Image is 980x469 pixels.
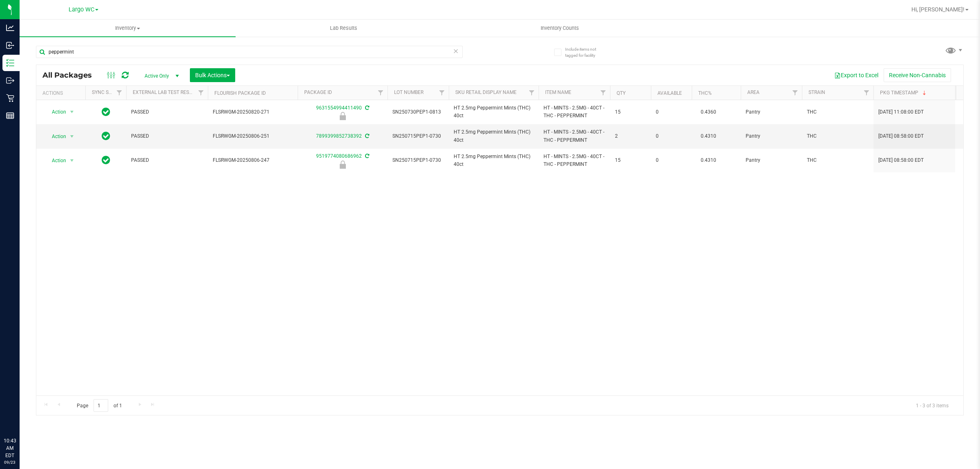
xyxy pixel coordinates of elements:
[236,20,452,37] a: Lab Results
[36,46,463,58] input: Search Package ID, Item Name, SKU, Lot or Part Number...
[194,86,208,100] a: Filter
[615,132,646,140] span: 2
[656,108,687,116] span: 0
[697,130,720,142] span: 0.4310
[543,128,605,144] span: HT - MINTS - 2.5MG - 40CT - THC - PEPPERMINT
[697,106,720,118] span: 0.4360
[92,89,123,95] a: Sync Status
[454,104,534,120] span: HT 2.5mg Peppermint Mints (THC) 40ct
[69,6,94,13] span: Largo WC
[42,90,82,96] div: Actions
[113,86,126,100] a: Filter
[67,131,77,142] span: select
[131,108,203,116] span: PASSED
[6,24,14,32] inline-svg: Analytics
[102,154,110,166] span: In Sync
[316,133,362,139] a: 7899399852738392
[746,108,797,116] span: Pantry
[884,68,951,82] button: Receive Non-Cannabis
[102,130,110,142] span: In Sync
[20,20,236,37] a: Inventory
[525,86,539,100] a: Filter
[698,90,712,96] a: THC%
[747,89,759,95] a: Area
[807,108,869,116] span: THC
[8,404,33,428] iframe: Resource center
[316,105,362,111] a: 9631554994411490
[829,68,884,82] button: Export to Excel
[807,132,869,140] span: THC
[530,25,590,32] span: Inventory Counts
[807,156,869,164] span: THC
[392,108,444,116] span: SN250730PEP1-0813
[746,132,797,140] span: Pantry
[435,86,449,100] a: Filter
[4,459,16,465] p: 09/23
[392,132,444,140] span: SN250715PEP1-0730
[45,155,67,166] span: Action
[615,108,646,116] span: 15
[543,153,605,168] span: HT - MINTS - 2.5MG - 40CT - THC - PEPPERMINT
[394,89,423,95] a: Lot Number
[296,112,389,120] div: Newly Received
[304,89,332,95] a: Package ID
[657,90,682,96] a: Available
[6,76,14,85] inline-svg: Outbound
[597,86,610,100] a: Filter
[213,156,293,164] span: FLSRWGM-20250806-247
[70,399,129,412] span: Page of 1
[909,399,955,411] span: 1 - 3 of 3 items
[133,89,197,95] a: External Lab Test Result
[454,128,534,144] span: HT 2.5mg Peppermint Mints (THC) 40ct
[878,108,924,116] span: [DATE] 11:08:00 EDT
[195,72,230,78] span: Bulk Actions
[24,402,34,412] iframe: Resource center unread badge
[911,6,964,13] span: Hi, [PERSON_NAME]!
[316,153,362,159] a: 9519774080686962
[213,132,293,140] span: FLSRWGM-20250806-251
[697,154,720,166] span: 0.4310
[878,132,924,140] span: [DATE] 08:58:00 EDT
[131,132,203,140] span: PASSED
[880,90,928,96] a: Pkg Timestamp
[213,108,293,116] span: FLSRWGM-20250820-271
[860,86,873,100] a: Filter
[455,89,517,95] a: Sku Retail Display Name
[788,86,802,100] a: Filter
[453,46,459,56] span: Clear
[6,94,14,102] inline-svg: Retail
[545,89,571,95] a: Item Name
[617,90,626,96] a: Qty
[6,112,14,120] inline-svg: Reports
[94,399,108,412] input: 1
[45,106,67,118] span: Action
[656,156,687,164] span: 0
[392,156,444,164] span: SN250715PEP1-0730
[20,25,236,32] span: Inventory
[102,106,110,118] span: In Sync
[296,161,389,169] div: Newly Received
[190,68,235,82] button: Bulk Actions
[374,86,388,100] a: Filter
[808,89,825,95] a: Strain
[214,90,266,96] a: Flourish Package ID
[67,106,77,118] span: select
[656,132,687,140] span: 0
[67,155,77,166] span: select
[878,156,924,164] span: [DATE] 08:58:00 EDT
[131,156,203,164] span: PASSED
[746,156,797,164] span: Pantry
[565,46,606,58] span: Include items not tagged for facility
[364,133,369,139] span: Sync from Compliance System
[319,25,368,32] span: Lab Results
[454,153,534,168] span: HT 2.5mg Peppermint Mints (THC) 40ct
[45,131,67,142] span: Action
[615,156,646,164] span: 15
[452,20,668,37] a: Inventory Counts
[4,437,16,459] p: 10:43 AM EDT
[6,59,14,67] inline-svg: Inventory
[6,41,14,49] inline-svg: Inbound
[42,71,100,80] span: All Packages
[364,105,369,111] span: Sync from Compliance System
[364,153,369,159] span: Sync from Compliance System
